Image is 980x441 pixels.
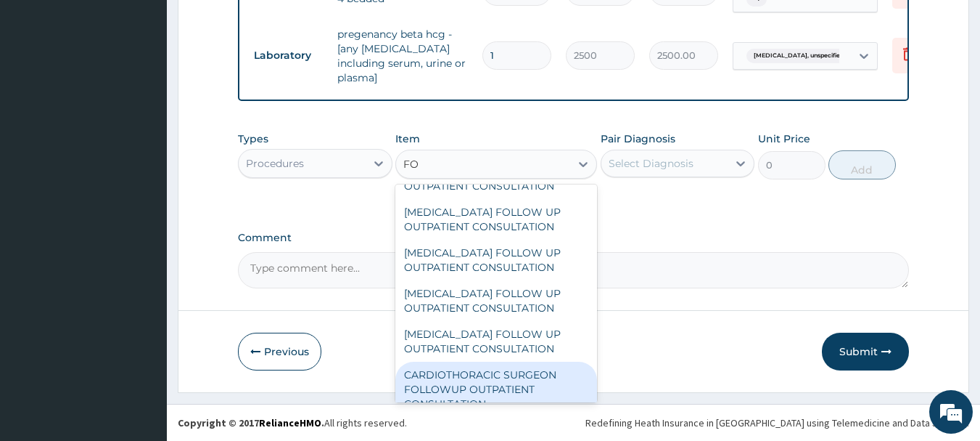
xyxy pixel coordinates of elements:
label: Types [238,133,268,145]
div: [MEDICAL_DATA] FOLLOW UP OUTPATIENT CONSULTATION [395,240,597,280]
button: Previous [238,333,321,371]
button: Add [828,150,896,179]
div: [MEDICAL_DATA] FOLLOW UP OUTPATIENT CONSULTATION [395,280,597,321]
img: d_794563401_company_1708531726252_794563401 [27,73,59,109]
div: Redefining Heath Insurance in [GEOGRAPHIC_DATA] using Telemedicine and Data Science! [585,416,969,430]
div: Chat with us now [75,81,244,100]
label: Comment [238,232,910,244]
div: Procedures [246,156,304,171]
textarea: Type your message and hit 'Enter' [7,290,276,341]
div: Minimize live chat window [238,7,273,42]
button: Submit [822,333,909,371]
div: Select Diagnosis [609,156,693,171]
td: Laboratory [247,42,330,69]
a: RelianceHMO [259,416,321,429]
label: Pair Diagnosis [601,132,675,146]
span: [MEDICAL_DATA], unspecified [746,49,852,63]
footer: All rights reserved. [167,404,980,441]
span: We're online! [84,129,200,276]
div: CARDIOTHORACIC SURGEON FOLLOWUP OUTPATIENT CONSULTATION [395,362,597,417]
label: Unit Price [758,132,810,146]
label: Item [395,132,420,146]
strong: Copyright © 2017 . [178,416,324,429]
div: [MEDICAL_DATA] FOLLOW UP OUTPATIENT CONSULTATION [395,199,597,240]
div: [MEDICAL_DATA] FOLLOW UP OUTPATIENT CONSULTATION [395,321,597,362]
td: pregenancy beta hcg - [any [MEDICAL_DATA] including serum, urine or plasma] [330,20,475,92]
